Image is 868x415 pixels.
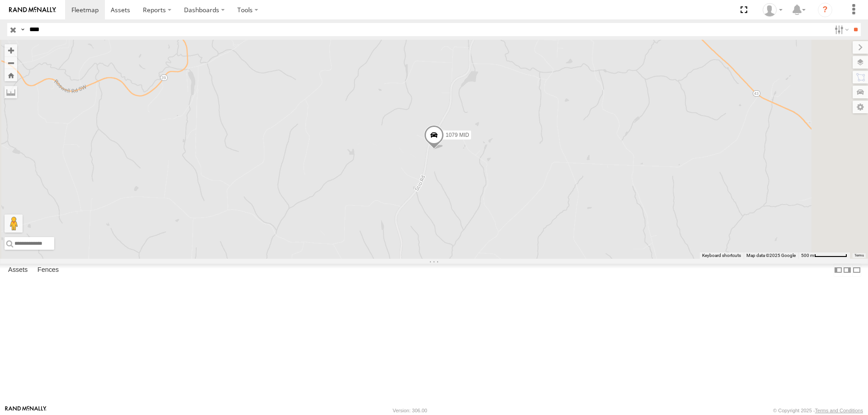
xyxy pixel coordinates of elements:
[853,101,868,113] label: Map Settings
[33,264,63,276] label: Fences
[4,264,32,276] label: Assets
[759,3,786,17] div: Randy Yohe
[446,131,469,138] span: 1079 MID
[831,23,850,36] label: Search Filter Options
[801,253,814,258] span: 500 m
[5,86,17,98] label: Measure
[702,252,741,259] button: Keyboard shortcuts
[5,56,17,69] button: Zoom out
[19,23,26,36] label: Search Query
[818,3,832,17] i: ?
[9,7,56,13] img: rand-logo.svg
[5,44,17,56] button: Zoom in
[854,254,864,257] a: Terms (opens in new tab)
[773,408,863,413] div: © Copyright 2025 -
[834,264,843,277] label: Dock Summary Table to the Left
[5,69,17,81] button: Zoom Home
[798,252,850,259] button: Map Scale: 500 m per 69 pixels
[5,214,23,233] button: Drag Pegman onto the map to open Street View
[5,406,47,415] a: Visit our Website
[843,264,852,277] label: Dock Summary Table to the Right
[815,408,863,413] a: Terms and Conditions
[746,253,796,258] span: Map data ©2025 Google
[852,264,861,277] label: Hide Summary Table
[393,408,427,413] div: Version: 306.00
